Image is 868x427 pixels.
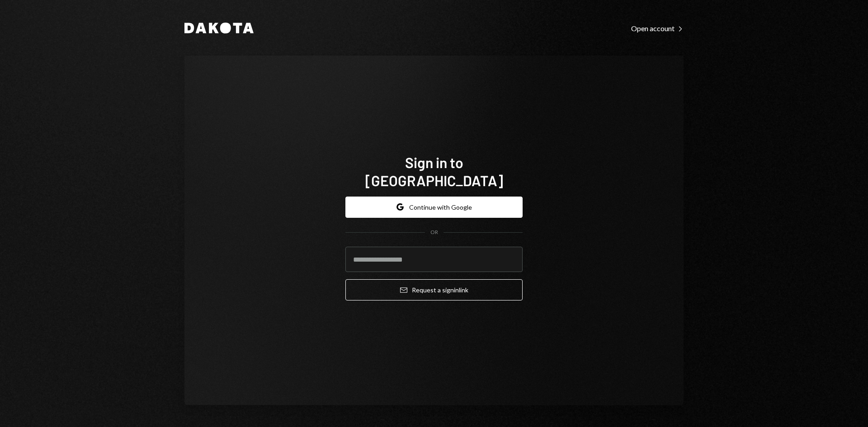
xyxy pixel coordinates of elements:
a: Open account [631,23,684,33]
button: Continue with Google [345,197,523,218]
button: Request a signinlink [345,279,523,300]
div: OR [430,229,438,236]
div: Open account [631,24,684,33]
h1: Sign in to [GEOGRAPHIC_DATA] [345,153,523,189]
